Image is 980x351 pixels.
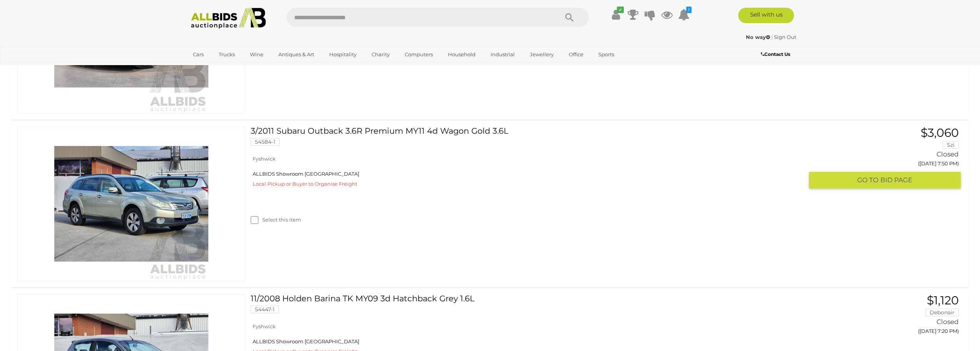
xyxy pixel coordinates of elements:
span: GO TO [857,176,880,185]
a: Wine [245,48,268,61]
b: Contact Us [761,51,790,57]
a: No way [746,34,771,40]
a: $3,060 Szi Closed ([DATE] 7:50 PM) GO TOBID PAGE [815,126,961,189]
a: [GEOGRAPHIC_DATA] [188,61,253,74]
a: Hospitality [324,48,362,61]
span: $1,120 [927,293,959,307]
a: Antiques & Art [273,48,319,61]
a: Trucks [214,48,240,61]
a: Household [443,48,481,61]
a: 3/2011 Subaru Outback 3.6R Premium MY11 4d Wagon Gold 3.6L 54584-1 [256,126,803,151]
button: Search [550,8,589,27]
a: Sports [593,48,619,61]
span: $3,060 [921,126,959,140]
a: Computers [400,48,438,61]
span: | [771,34,773,40]
a: Industrial [486,48,520,61]
a: Contact Us [761,50,792,59]
i: ✔ [617,7,624,13]
a: Jewellery [525,48,559,61]
a: 1 [678,8,690,22]
a: $1,120 Debonair Closed ([DATE] 7:20 PM) [815,294,961,339]
a: Sign Out [774,34,796,40]
strong: No way [746,34,770,40]
label: Select this item [251,216,301,223]
a: Cars [188,48,209,61]
a: Sell with us [738,8,794,23]
span: BID PAGE [880,176,912,185]
a: ✔ [610,8,622,22]
a: Office [564,48,588,61]
a: 11/2008 Holden Barina TK MY09 3d Hatchback Grey 1.6L 54447-1 [256,294,803,319]
img: Allbids.com.au [187,8,270,29]
i: 1 [686,7,692,13]
a: Charity [367,48,395,61]
button: GO TOBID PAGE [809,172,961,188]
img: 54584-1a_ex.jpg [54,127,208,281]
